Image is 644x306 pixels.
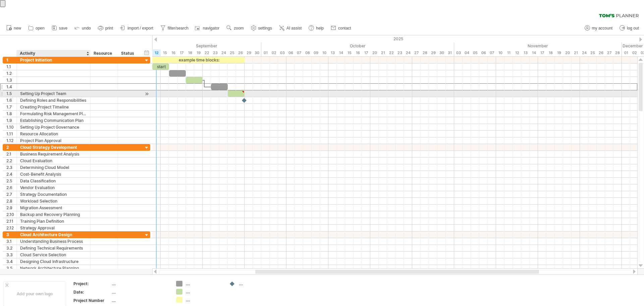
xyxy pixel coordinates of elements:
div: 1.8 [6,111,16,117]
a: filter/search [159,24,191,33]
div: Thursday, 9 October 2025 [312,49,320,56]
div: 2.5 [6,178,16,184]
a: print [96,24,115,33]
div: Cost-Benefit Analysis [20,171,87,177]
div: Friday, 17 October 2025 [362,49,370,56]
div: Friday, 7 November 2025 [488,49,496,56]
div: Setting Up Project Team [20,90,87,97]
div: Friday, 3 October 2025 [278,49,286,56]
div: Designing Cloud Infrastructure [20,258,87,265]
span: print [105,26,113,31]
div: 2 [6,144,16,150]
div: Cloud Strategy Development [20,144,87,150]
div: Thursday, 6 November 2025 [479,49,488,56]
div: example time blocks: [152,57,245,63]
div: Monday, 20 October 2025 [370,49,379,56]
a: zoom [225,24,246,33]
div: Tuesday, 7 October 2025 [295,49,303,56]
div: 3 [6,231,16,238]
div: 1.9 [6,117,16,124]
a: my account [583,24,614,33]
div: Tuesday, 11 November 2025 [504,49,513,56]
div: Wednesday, 5 November 2025 [471,49,479,56]
div: Cloud Service Selection [20,252,87,258]
div: Defining Technical Requirements [20,245,87,251]
div: Friday, 14 November 2025 [530,49,538,56]
span: contact [338,26,351,31]
div: 1.7 [6,104,16,110]
div: Thursday, 18 September 2025 [186,49,194,56]
div: 2.2 [6,158,16,164]
div: Friday, 21 November 2025 [572,49,580,56]
div: Project: [73,281,110,287]
div: Friday, 28 November 2025 [613,49,622,56]
div: Monday, 6 October 2025 [286,49,295,56]
span: undo [82,26,91,31]
div: Monday, 3 November 2025 [454,49,463,56]
div: Formulating Risk Management Plan [20,111,87,117]
div: Thursday, 20 November 2025 [563,49,572,56]
div: 3.3 [6,252,16,258]
div: 2.3 [6,164,16,171]
div: 1.5 [6,90,16,97]
div: .... [186,297,222,303]
div: Project Number [73,298,110,303]
div: Monday, 15 September 2025 [161,49,169,56]
div: 2.9 [6,205,16,211]
div: 1.4 [6,84,16,90]
div: Tuesday, 30 September 2025 [253,49,261,56]
a: help [307,24,326,33]
a: settings [249,24,274,33]
div: 2.10 [6,211,16,218]
div: Setting Up Project Governance [20,124,87,130]
a: new [5,24,23,33]
a: undo [73,24,93,33]
a: open [26,24,47,33]
div: Tuesday, 18 November 2025 [546,49,555,56]
div: September 2025 [77,42,261,49]
div: .... [112,298,168,303]
div: Strategy Approval [20,225,87,231]
div: Monday, 27 October 2025 [412,49,421,56]
div: Tuesday, 25 November 2025 [588,49,597,56]
span: my account [592,26,612,31]
div: .... [186,281,222,287]
a: import / export [118,24,155,33]
a: contact [329,24,353,33]
span: navigator [203,26,219,31]
div: Monday, 24 November 2025 [580,49,588,56]
span: help [316,26,324,31]
div: 1.11 [6,131,16,137]
div: Wednesday, 17 September 2025 [177,49,186,56]
div: Thursday, 16 October 2025 [354,49,362,56]
div: 3.1 [6,238,16,245]
div: Data Classification [20,178,87,184]
span: settings [258,26,272,31]
div: Creating Project Timeline [20,104,87,110]
span: zoom [234,26,244,31]
div: Tuesday, 14 October 2025 [337,49,345,56]
div: Activity [20,50,87,57]
div: Project Plan Approval [20,137,87,144]
div: Wednesday, 8 October 2025 [303,49,312,56]
div: scroll to activity [144,90,150,97]
div: Wednesday, 12 November 2025 [513,49,521,56]
div: November 2025 [454,42,622,49]
div: Wednesday, 26 November 2025 [597,49,605,56]
div: Migration Assessment [20,205,87,211]
span: filter/search [168,26,189,31]
div: Status [121,50,136,57]
div: Tuesday, 28 October 2025 [421,49,429,56]
div: Establishing Communication Plan [20,117,87,124]
div: Workload Selection [20,198,87,204]
div: Wednesday, 19 November 2025 [555,49,563,56]
div: Tuesday, 23 September 2025 [211,49,219,56]
div: Resource [94,50,114,57]
div: Wednesday, 29 October 2025 [429,49,437,56]
div: Monday, 13 October 2025 [328,49,337,56]
div: Training Plan Definition [20,218,87,224]
div: Friday, 19 September 2025 [194,49,203,56]
div: 3.4 [6,258,16,265]
div: Monday, 17 November 2025 [538,49,546,56]
div: Friday, 31 October 2025 [446,49,454,56]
